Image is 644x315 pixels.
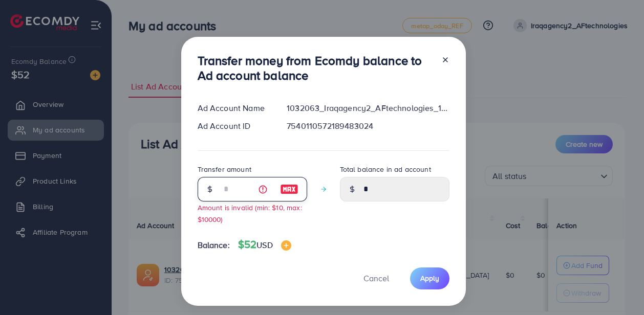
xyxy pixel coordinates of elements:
[198,53,433,83] h3: Transfer money from Ecomdy balance to Ad account balance
[280,183,298,195] img: image
[278,120,457,132] div: 7540110572189483024
[340,164,431,174] label: Total balance in ad account
[351,267,402,289] button: Cancel
[189,120,279,132] div: Ad Account ID
[198,202,302,224] small: Amount is invalid (min: $10, max: $10000)
[198,164,251,174] label: Transfer amount
[281,240,291,251] img: image
[420,273,439,283] span: Apply
[256,239,272,251] span: USD
[189,102,279,114] div: Ad Account Name
[238,238,291,251] h4: $52
[363,273,389,284] span: Cancel
[410,267,449,289] button: Apply
[600,269,636,307] iframe: Chat
[278,102,457,114] div: 1032063_Iraqagency2_AFtechnologies_1755568831881
[198,239,230,251] span: Balance:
